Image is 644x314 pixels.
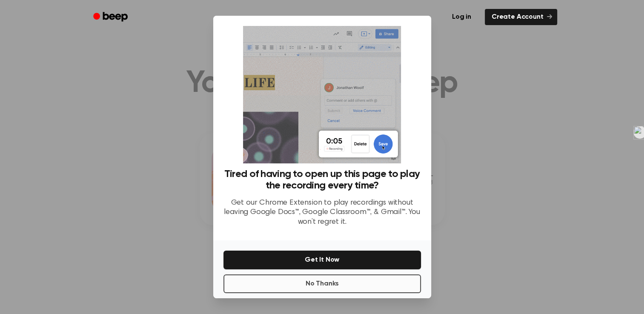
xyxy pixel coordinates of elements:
h3: Tired of having to open up this page to play the recording every time? [223,168,421,191]
a: Log in [444,7,480,27]
a: Beep [87,9,135,26]
p: Get our Chrome Extension to play recordings without leaving Google Docs™, Google Classroom™, & Gm... [223,198,421,227]
a: Create Account [485,9,557,25]
button: No Thanks [223,274,421,293]
img: Beep extension in action [243,26,401,163]
button: Get It Now [223,251,421,269]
